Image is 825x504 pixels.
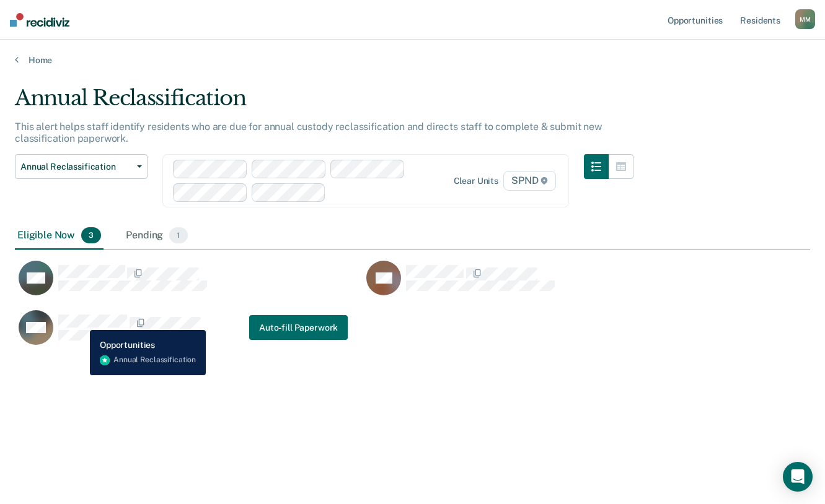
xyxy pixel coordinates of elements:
a: Home [15,54,810,66]
span: 1 [169,227,187,243]
a: Navigate to form link [249,315,348,340]
div: CaseloadOpportunityCell-00472939 [15,310,363,359]
div: CaseloadOpportunityCell-00502886 [363,260,710,310]
p: This alert helps staff identify residents who are due for annual custody reclassification and dir... [15,121,602,144]
div: Pending1 [123,222,190,250]
img: Recidiviz [10,13,69,27]
div: CaseloadOpportunityCell-00475592 [15,260,363,310]
span: SPND [503,171,556,191]
span: 3 [81,227,101,243]
button: Annual Reclassification [15,154,148,179]
div: Eligible Now3 [15,222,104,250]
span: Annual Reclassification [20,162,132,172]
div: Open Intercom Messenger [783,462,813,492]
div: Annual Reclassification [15,85,633,121]
div: M M [795,9,815,29]
button: Auto-fill Paperwork [249,315,348,340]
button: MM [795,9,815,29]
div: Clear units [454,176,499,186]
